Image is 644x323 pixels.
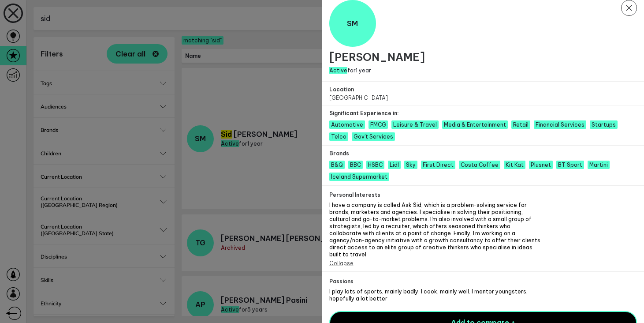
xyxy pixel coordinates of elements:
span: Kit Kat [504,161,525,169]
span: BT Sport [556,161,584,169]
span: SM [347,19,358,28]
h2: Personal Interests [329,192,541,198]
span: I play lots of sports, mainly badly. I cook, mainly well. I mentor youngsters, hopefully a lot be... [329,288,528,302]
span: Lidl [388,161,401,169]
span: First Direct [421,161,455,169]
span: Iceland Supermarket [329,173,389,181]
span: Leisure & Travel [391,120,439,129]
h2: Passions [329,278,541,285]
h2: Significant Experience in: [329,110,637,116]
h2: Location [329,86,483,93]
span: Automotive [329,120,365,129]
span: Telco [329,132,348,141]
span: Martini [588,161,610,169]
span: HSBC [366,161,384,169]
span: Plusnet [529,161,553,169]
span: Startups [590,120,618,129]
button: Collapse [329,260,354,267]
span: FMCG [369,120,388,129]
span: for 1 year [329,67,371,74]
span: BBC [348,161,363,169]
span: Media & Entertainment [442,120,508,129]
h2: Brands [329,150,637,157]
span: Gov’t Services [352,132,395,141]
span: Sky [404,161,417,169]
span: Retail [511,120,530,129]
h1: [PERSON_NAME] [329,50,637,64]
p: [GEOGRAPHIC_DATA] [329,94,483,101]
span: I have a company is called Ask Sid, which is a problem-solving service for brands, marketers and ... [329,202,540,258]
span: Active [329,67,347,74]
span: Costa Coffee [459,161,500,169]
span: B&Q [329,161,345,169]
span: Financial Services [534,120,586,129]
